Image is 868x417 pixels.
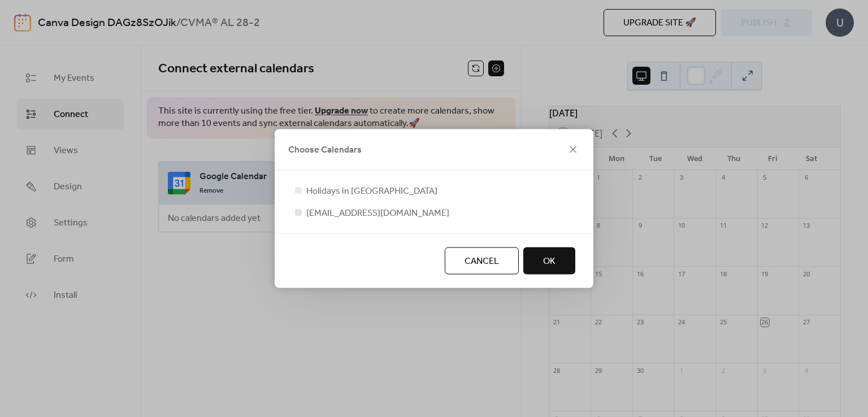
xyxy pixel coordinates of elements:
[465,255,499,268] span: Cancel
[445,247,519,275] button: Cancel
[288,144,362,157] span: Choose Calendars
[523,247,575,275] button: OK
[306,207,449,220] span: [EMAIL_ADDRESS][DOMAIN_NAME]
[543,255,555,268] span: OK
[306,185,437,198] span: Holidays in [GEOGRAPHIC_DATA]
